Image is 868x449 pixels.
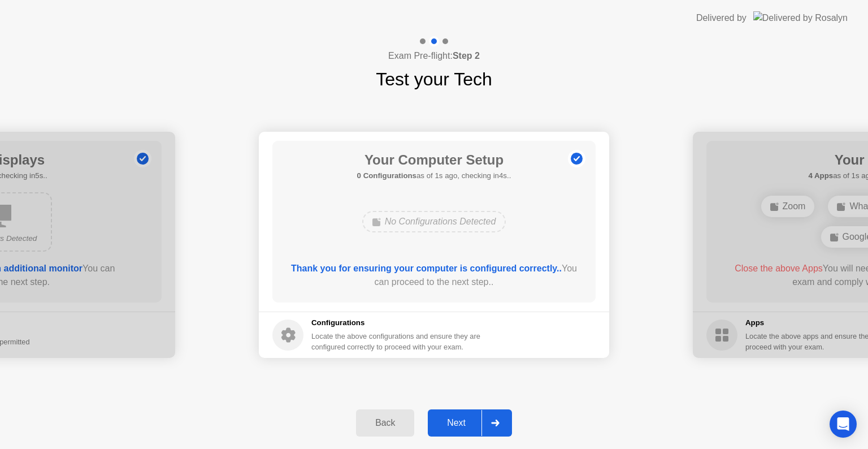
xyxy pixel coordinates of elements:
div: No Configurations Detected [362,211,506,232]
div: Delivered by [696,11,747,25]
img: Delivered by Rosalyn [753,11,848,24]
h5: Configurations [311,317,483,329]
button: Back [356,409,414,437]
h5: as of 1s ago, checking in4s.. [357,170,511,182]
h4: Exam Pre-flight: [388,49,480,63]
h1: Test your Tech [376,66,492,93]
b: Thank you for ensuring your computer is configured correctly.. [291,264,562,273]
div: Next [431,418,481,428]
button: Next [428,409,512,437]
div: Open Intercom Messenger [830,411,857,438]
div: You can proceed to the next step.. [289,262,580,289]
div: Back [359,418,411,428]
b: 0 Configurations [357,171,416,180]
div: Locate the above configurations and ensure they are configured correctly to proceed with your exam. [311,331,483,352]
b: Step 2 [453,51,480,61]
h1: Your Computer Setup [357,150,511,170]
